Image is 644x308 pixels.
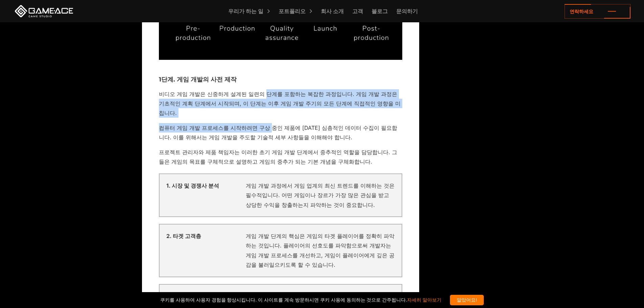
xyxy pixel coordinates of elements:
[396,8,418,15] font: 문의하기
[159,91,401,117] font: 비디오 게임 개발은 신중하게 설계된 일련의 단계를 포함하는 복잡한 과정입니다. 게임 개발 과정은 기초적인 계획 단계에서 시작되며, 이 단계는 이후 게임 개발 주기의 모든 단계...
[159,76,237,83] font: 1단계. 게임 개발의 사전 제작
[160,297,407,303] font: 쿠키를 사용하여 사용자 경험을 향상시킵니다. 이 사이트를 계속 방문하시면 쿠키 사용에 동의하는 것으로 간주됩니다.
[407,297,442,303] a: 자세히 알아보기
[159,124,397,141] font: 컴퓨터 게임 개발 프로세스를 시작하려면 구상 중인 제품에 [DATE] 심층적인 데이터 수집이 필요합니다. 이를 위해서는 게임 개발을 주도할 기술적 세부 사항들을 이해해야 합니다.
[159,149,397,165] font: 프로젝트 관리자와 제품 책임자는 이러한 초기 게임 개발 단계에서 중추적인 역할을 담당합니다. 그들은 게임의 목표를 구체적으로 설명하고 게임의 중추가 되는 기본 개념을 구체화합니다.
[352,8,363,15] font: 고객
[228,8,263,15] font: 우리가 하는 일
[279,8,306,15] font: 포트폴리오
[457,297,477,303] font: 알았어요!
[166,233,201,239] font: 2. 타겟 고객층
[565,4,630,19] a: 연락하세요
[246,233,395,268] font: 게임 개발 단계의 핵심은 게임의 타겟 플레이어를 정확히 파악하는 것입니다. 플레이어의 선호도를 파악함으로써 개발자는 게임 개발 프로세스를 개선하고, 게임이 플레이어에게 깊은 ...
[321,8,344,15] font: 회사 소개
[372,8,388,15] font: 블로그
[166,182,219,189] font: 1. 시장 및 경쟁사 분석
[246,182,395,208] font: 게임 개발 과정에서 게임 업계의 최신 트렌드를 이해하는 것은 필수적입니다. 어떤 게임이나 장르가 가장 많은 관심을 받고 상당한 수익을 창출하는지 파악하는 것이 중요합니다.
